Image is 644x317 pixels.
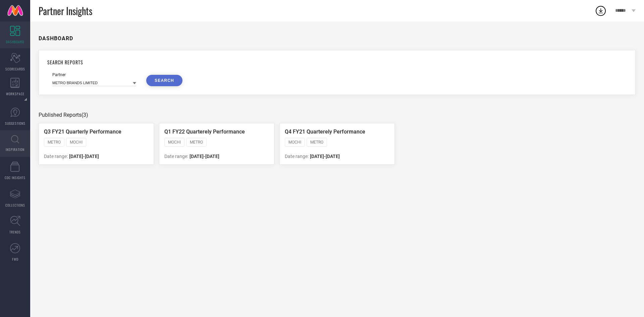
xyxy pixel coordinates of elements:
span: COLLECTIONS [5,203,25,208]
span: SCORECARDS [5,66,25,71]
h1: DASHBOARD [39,35,73,42]
span: Partner Insights [39,4,92,18]
span: [DATE] - [DATE] [69,154,99,159]
span: METRO [190,140,203,145]
span: TRENDS [9,229,21,234]
span: FWD [12,257,18,262]
span: Q4 FY21 Quarterely Performance [285,128,365,135]
span: CDC INSIGHTS [5,175,25,180]
div: Partner [52,72,136,77]
span: MOCHI [168,140,181,145]
span: Date range: [44,154,68,159]
span: WORKSPACE [6,91,24,96]
h1: SEARCH REPORTS [47,59,627,66]
span: [DATE] - [DATE] [190,154,219,159]
div: Published Reports (3) [39,112,636,118]
button: SEARCH [146,75,182,86]
span: Date range: [164,154,188,159]
span: MOCHI [70,140,83,145]
span: Q3 FY21 Quarterly Performance [44,128,121,135]
span: SUGGESTIONS [5,121,25,126]
span: METRO [310,140,323,145]
div: Open download list [595,5,607,17]
span: Date range: [285,154,309,159]
span: METRO [48,140,61,145]
span: [DATE] - [DATE] [310,154,340,159]
span: DASHBOARD [6,39,24,44]
span: Q1 FY22 Quarterely Performance [164,128,245,135]
span: INSPIRATION [6,147,24,152]
span: MOCHI [288,140,301,145]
